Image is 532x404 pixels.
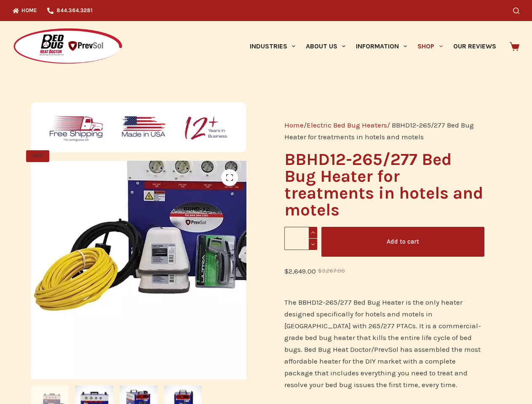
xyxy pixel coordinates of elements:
span: SALE [26,150,49,162]
nav: Breadcrumb [284,119,484,143]
button: Search [513,8,519,14]
a: Our Reviews [448,21,501,72]
a: View full-screen image gallery [221,169,238,186]
a: Shop [412,21,448,72]
span: $ [284,267,289,275]
a: Home [284,121,304,129]
a: About Us [300,21,350,72]
input: Product quantity [284,227,317,250]
bdi: 2,649.00 [284,267,316,275]
button: Open LiveChat chat widget [7,3,32,29]
a: Electric Bed Bug Heaters [307,121,387,129]
a: Information [351,21,412,72]
button: Add to cart [321,227,484,257]
bdi: 3,267.00 [318,268,345,274]
nav: Primary [244,21,501,72]
h1: BBHD12-265/277 Bed Bug Heater for treatments in hotels and motels [284,151,484,218]
span: The BBHD12-265/277 Bed Bug Heater is the only heater designed specifically for hotels and motels ... [284,298,481,389]
span: $ [318,268,322,274]
a: Industries [244,21,300,72]
img: Prevsol/Bed Bug Heat Doctor [13,28,123,65]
